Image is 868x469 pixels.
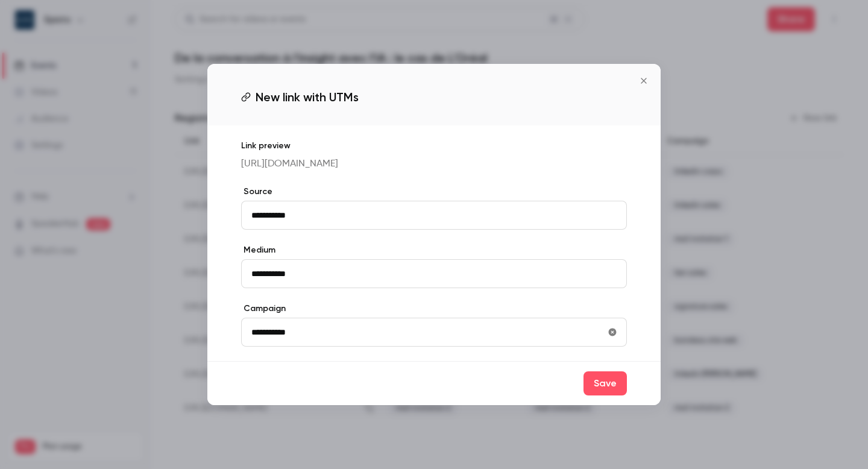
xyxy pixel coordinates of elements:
[241,157,627,171] p: [URL][DOMAIN_NAME]
[241,186,627,198] label: Source
[256,88,359,106] span: New link with UTMs
[241,244,627,256] label: Medium
[241,303,627,315] label: Campaign
[632,69,656,93] button: Close
[603,323,622,342] button: utmCampaign
[583,371,627,395] button: Save
[241,140,627,152] p: Link preview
